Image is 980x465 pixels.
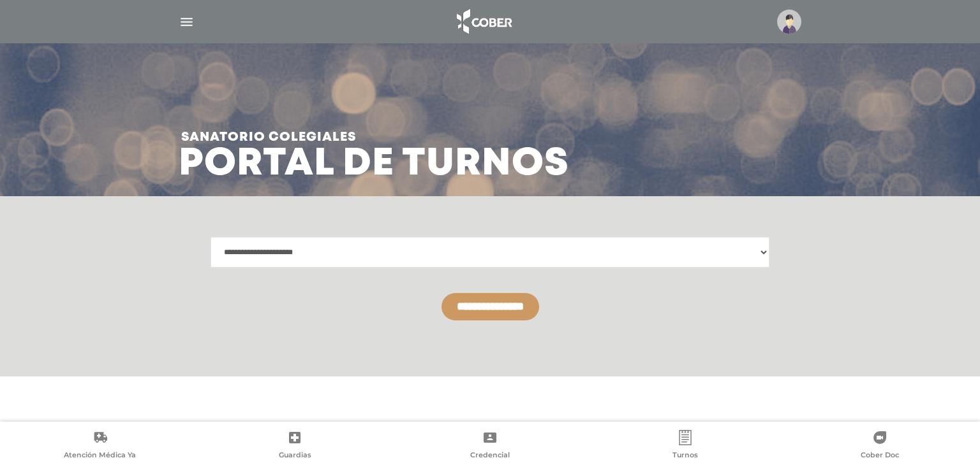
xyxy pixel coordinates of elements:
span: Cober Doc [861,450,899,462]
span: Credencial [470,450,510,462]
img: logo_cober_home-white.png [450,6,517,37]
span: Sanatorio colegiales [181,121,569,154]
span: Turnos [672,450,698,462]
img: profile-placeholder.svg [777,10,801,34]
a: Guardias [198,430,393,462]
span: Guardias [279,450,311,462]
a: Credencial [392,430,588,462]
a: Atención Médica Ya [3,430,198,462]
span: Atención Médica Ya [64,450,136,462]
h3: Portal de turnos [179,121,569,181]
a: Turnos [588,430,783,462]
img: Cober_menu-lines-white.svg [179,14,195,30]
a: Cober Doc [782,430,977,462]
